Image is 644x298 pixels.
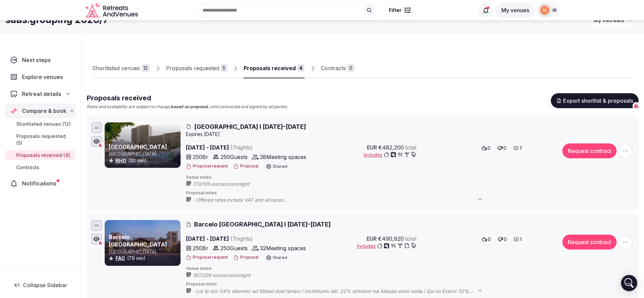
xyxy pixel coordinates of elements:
span: Proposal notes [186,281,634,287]
span: [DATE] - [DATE] [186,235,306,243]
button: Proposal [233,163,258,169]
span: Shared [273,164,287,168]
a: Explore venues [5,70,75,84]
span: Notifications [22,179,59,187]
span: Venue notes [186,175,634,180]
a: Proposals requested (5) [5,132,75,148]
button: Proposal [233,255,258,260]
a: Next steps [5,53,75,67]
div: Proposals requested [166,64,219,72]
a: Proposals requested5 [166,59,227,78]
div: 0 [347,64,354,72]
div: Open Intercom Messenger [621,275,637,291]
span: [GEOGRAPHIC_DATA] I [DATE]-[DATE] [194,122,306,131]
a: Barcelo [GEOGRAPHIC_DATA] [109,234,167,248]
button: 0 [495,143,508,153]
span: Barcelo [GEOGRAPHIC_DATA] I [DATE]-[DATE] [194,220,331,229]
span: Next steps [22,56,54,64]
button: FAO [116,255,125,262]
svg: Retreats and Venues company logo [85,3,139,18]
button: Proposal request [186,255,228,260]
strong: based on proposal [171,104,208,109]
a: FAO [116,255,125,261]
button: Collapse Sidebar [5,278,75,293]
span: total [405,143,416,152]
span: €482,200 [378,143,404,152]
span: 2 [520,236,522,242]
a: Shortlisted venues (12) [5,119,75,129]
a: Proposals received4 [244,59,305,78]
span: EUR [367,143,377,152]
button: 0 [480,235,493,244]
div: 4 [297,64,305,72]
span: 38 Meeting spaces [260,153,306,161]
span: ( 7 night s ) [230,144,253,151]
span: ( 7 night s ) [230,235,253,242]
button: RHO [116,157,126,164]
span: - Offered rates include VAT and all taxes. - Meeting and breakout rooms: During set up and disman... [193,197,490,203]
button: 0 [479,143,493,153]
button: Includes [357,243,416,250]
span: €490,820 [378,235,404,243]
a: Notifications [5,176,75,191]
div: Shortlisted venues [92,64,140,72]
span: 250 Guests [221,244,248,252]
span: 250 Br [193,153,208,161]
span: Contracts [16,164,39,171]
span: [DATE] - [DATE] [186,143,306,152]
a: Contracts [5,163,75,172]
span: 0 [504,236,507,243]
span: total [405,235,416,243]
span: Shared [273,256,287,260]
div: Expire s [DATE] [186,131,634,138]
img: marina [540,5,549,15]
span: 250 Guests [221,153,248,161]
span: Collapse Sidebar [23,282,67,289]
a: RHO [116,158,126,163]
div: (30 min) [109,157,179,164]
span: - Lor ip dol: 04% sitametc ad Elitsed doei tempo / Incididuntu lab: 22% etdolore ma Aliquae admi ... [193,288,490,295]
button: Filter [385,4,415,17]
span: Retreat details [22,90,61,98]
span: Compare & book [22,107,66,115]
h2: Proposals received [87,93,287,103]
div: 12 [141,64,150,72]
span: 167/209 euros/room/night [193,272,264,279]
span: 0 [488,236,491,243]
p: Rates and availability are subject to change, , until contracted and signed by all parties [87,104,287,110]
span: Filter [389,7,401,14]
button: My venues [496,2,535,18]
div: Proposals received [244,64,296,72]
div: (79 min) [109,255,179,262]
a: Visit the homepage [85,3,139,18]
span: 0 [503,145,506,152]
span: Proposal notes [186,190,634,196]
button: Proposal request [186,163,228,169]
span: 250 Br [193,244,208,252]
div: Contracts [321,64,346,72]
button: 0 [496,235,509,244]
span: Shortlisted venues (12) [16,121,71,127]
span: 32 Meeting spaces [260,244,306,252]
span: Proposals received (4) [16,152,70,159]
a: [GEOGRAPHIC_DATA] [109,143,167,150]
span: Explore venues [22,73,66,81]
span: Venue notes [186,266,634,272]
span: EUR [367,235,377,243]
button: Includes [364,152,416,158]
span: 170/195 euros/room/night [193,181,263,187]
a: Proposals received (4) [5,151,75,160]
p: [GEOGRAPHIC_DATA] [109,249,179,255]
a: Contracts0 [321,59,354,78]
div: 5 [221,64,227,72]
button: Export shortlist & proposals [551,93,639,108]
span: 0 [487,145,491,152]
button: Request contract [562,235,617,250]
a: My venues [496,7,535,14]
span: Proposals requested (5) [16,133,72,146]
button: Request contract [562,143,617,158]
a: Shortlisted venues12 [92,59,150,78]
p: [GEOGRAPHIC_DATA] [109,151,179,157]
